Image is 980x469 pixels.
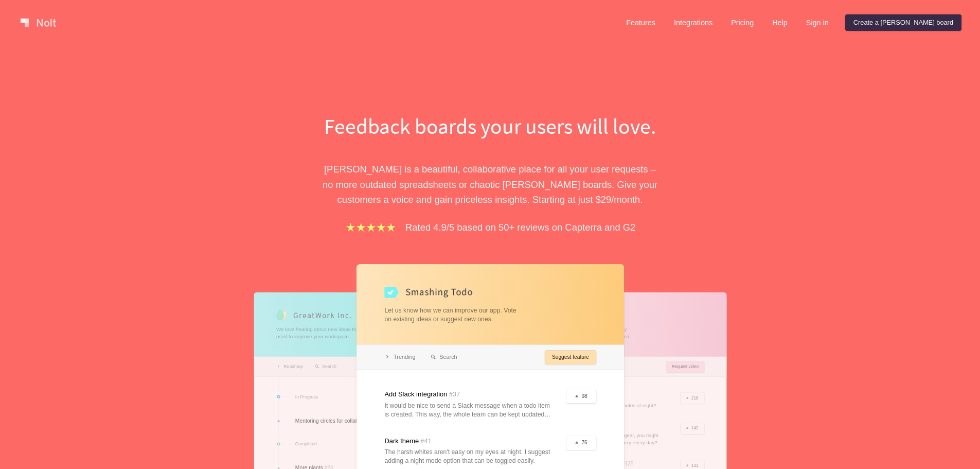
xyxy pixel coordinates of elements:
[345,221,397,233] img: stars.b067e34983.png
[845,14,961,31] a: Create a [PERSON_NAME] board
[313,111,668,141] h1: Feedback boards your users will love.
[723,14,762,31] a: Pricing
[618,14,664,31] a: Features
[764,14,796,31] a: Help
[798,14,837,31] a: Sign in
[666,14,721,31] a: Integrations
[313,162,668,207] p: [PERSON_NAME] is a beautiful, collaborative place for all your user requests – no more outdated s...
[405,220,635,235] p: Rated 4.9/5 based on 50+ reviews on Capterra and G2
